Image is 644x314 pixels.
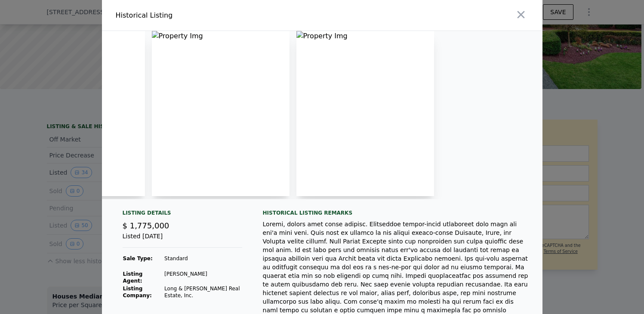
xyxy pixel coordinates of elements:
strong: Listing Agent: [123,271,143,284]
img: Property Img [152,31,290,196]
strong: Listing Company: [123,286,152,299]
td: Standard [164,255,242,262]
div: Listing Details [123,209,242,220]
strong: Sale Type: [123,256,153,262]
div: Historical Listing [116,10,319,21]
img: Property Img [441,31,579,196]
span: $ 1,775,000 [123,221,169,230]
div: Historical Listing remarks [263,209,529,216]
td: [PERSON_NAME] [164,270,242,285]
div: Listed [DATE] [123,232,242,248]
img: Property Img [296,31,434,196]
td: Long & [PERSON_NAME] Real Estate, Inc. [164,285,242,299]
